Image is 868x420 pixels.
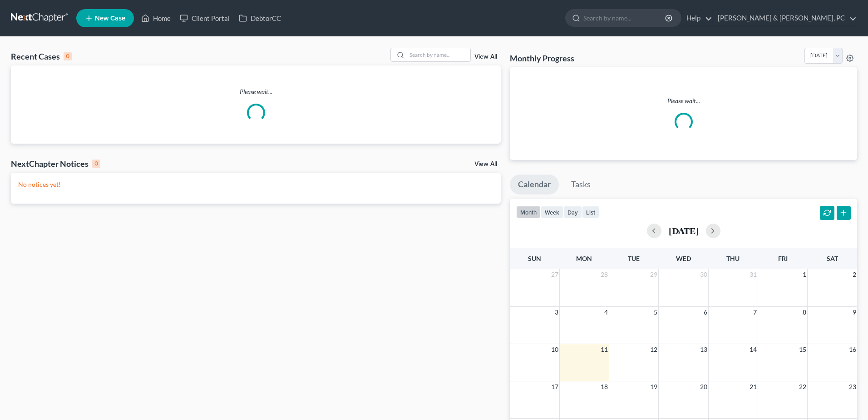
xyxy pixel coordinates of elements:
[699,344,708,355] span: 13
[649,344,658,355] span: 12
[11,87,501,96] p: Please wait...
[749,344,758,355] span: 14
[95,15,125,22] span: New Case
[528,255,541,262] span: Sun
[600,269,609,280] span: 28
[682,10,712,26] a: Help
[175,10,234,26] a: Client Portal
[600,344,609,355] span: 11
[852,307,857,318] span: 9
[137,10,175,26] a: Home
[517,96,850,105] p: Please wait...
[752,307,758,318] span: 7
[798,381,807,392] span: 22
[603,307,609,318] span: 4
[798,344,807,355] span: 15
[649,381,658,392] span: 19
[583,10,666,26] input: Search by name...
[234,10,286,26] a: DebtorCC
[563,175,599,195] a: Tasks
[669,226,699,235] h2: [DATE]
[749,269,758,280] span: 31
[703,307,708,318] span: 6
[802,307,807,318] span: 8
[541,206,563,218] button: week
[11,158,100,169] div: NextChapter Notices
[554,307,559,318] span: 3
[550,344,559,355] span: 10
[628,255,640,262] span: Tue
[802,269,807,280] span: 1
[92,160,100,168] div: 0
[64,52,72,60] div: 0
[852,269,857,280] span: 2
[653,307,658,318] span: 5
[550,381,559,392] span: 17
[582,206,599,218] button: list
[11,51,72,62] div: Recent Cases
[510,53,574,64] h3: Monthly Progress
[407,48,470,61] input: Search by name...
[778,255,788,262] span: Fri
[713,10,857,26] a: [PERSON_NAME] & [PERSON_NAME], PC
[18,180,493,189] p: No notices yet!
[848,344,857,355] span: 16
[576,255,592,262] span: Mon
[550,269,559,280] span: 27
[649,269,658,280] span: 29
[726,255,740,262] span: Thu
[474,54,497,60] a: View All
[848,381,857,392] span: 23
[474,161,497,167] a: View All
[749,381,758,392] span: 21
[699,269,708,280] span: 30
[600,381,609,392] span: 18
[827,255,838,262] span: Sat
[516,206,541,218] button: month
[699,381,708,392] span: 20
[676,255,691,262] span: Wed
[510,175,559,195] a: Calendar
[563,206,582,218] button: day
